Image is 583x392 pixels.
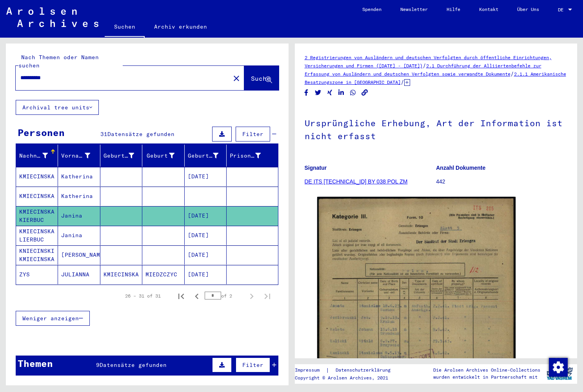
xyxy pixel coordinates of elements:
button: Weniger anzeigen [16,311,90,326]
a: Archiv erkunden [145,17,216,36]
mat-header-cell: Prisoner # [227,145,278,167]
span: DE [558,7,567,13]
mat-cell: MIEDZCZYC [142,265,184,284]
button: Copy link [361,88,369,98]
div: of 2 [205,292,244,299]
img: Arolsen_neg.svg [6,7,98,27]
span: Datensätze gefunden [107,131,174,138]
mat-cell: JULIANNA [58,265,100,284]
div: | [295,366,400,374]
span: / [510,70,514,77]
span: Datensätze gefunden [100,361,167,368]
div: Geburtsname [104,149,144,162]
div: Nachname [19,149,58,162]
p: Copyright © Arolsen Archives, 2021 [295,374,400,381]
button: Next page [244,288,260,304]
div: Geburtsdatum [188,152,218,160]
a: DE ITS [TECHNICAL_ID] BY 038 POL ZM [305,178,408,185]
mat-cell: Katherina [58,187,100,206]
div: Nachname [19,152,48,160]
mat-header-cell: Vorname [58,145,100,167]
mat-cell: KNIECINSKI KMIECINSKA [16,245,58,265]
button: Share on Twitter [314,88,322,98]
div: Themen [18,356,53,370]
span: 31 [100,131,107,138]
img: Zustimmung ändern [549,358,568,377]
button: Share on Facebook [302,88,311,98]
mat-header-cell: Nachname [16,145,58,167]
mat-cell: KMIECINSKA [16,167,58,186]
mat-cell: KMIECINSKA [16,187,58,206]
mat-cell: KMIECINSKA [100,265,142,284]
div: Prisoner # [230,149,270,162]
div: Geburtsdatum [188,149,228,162]
div: Personen [18,125,65,140]
a: Suchen [105,17,145,38]
div: Vorname [61,152,90,160]
img: yv_logo.png [545,364,574,383]
p: Die Arolsen Archives Online-Collections [433,367,540,374]
button: Last page [260,288,275,304]
div: 26 – 31 of 31 [125,292,161,299]
mat-cell: [PERSON_NAME] [58,245,100,265]
b: Anzahl Dokumente [436,165,485,171]
span: Filter [242,131,263,138]
b: Signatur [305,165,327,171]
span: Suche [251,74,271,82]
mat-cell: KMIECINSKA KIERBUC [16,206,58,225]
mat-header-cell: Geburt‏ [142,145,184,167]
button: Share on Xing [326,88,334,98]
span: Filter [242,361,263,368]
mat-cell: Janina [58,226,100,245]
span: / [401,78,404,85]
button: Suche [244,66,279,90]
mat-cell: [DATE] [185,226,227,245]
button: First page [173,288,189,304]
p: wurden entwickelt in Partnerschaft mit [433,374,540,381]
mat-cell: [DATE] [185,167,227,186]
div: Geburtsname [104,152,134,160]
mat-icon: close [232,74,241,83]
button: Filter [236,358,270,372]
div: Geburt‏ [145,149,184,162]
div: Vorname [61,149,100,162]
span: Weniger anzeigen [22,315,79,322]
mat-cell: Katherina [58,167,100,186]
p: 442 [436,178,567,186]
span: 9 [96,361,100,368]
a: Impressum [295,366,326,374]
mat-cell: ZYS [16,265,58,284]
button: Share on LinkedIn [337,88,345,98]
div: Prisoner # [230,152,260,160]
a: Datenschutzerklärung [329,366,400,374]
button: Share on WhatsApp [349,88,357,98]
mat-cell: Janina [58,206,100,225]
button: Clear [229,70,244,86]
div: Geburt‏ [145,152,174,160]
a: 2 Registrierungen von Ausländern und deutschen Verfolgten durch öffentliche Einrichtungen, Versic... [305,54,552,69]
h1: Ursprüngliche Erhebung, Art der Information ist nicht erfasst [305,105,568,152]
mat-cell: KMIECINSKA LIERBUC [16,226,58,245]
mat-header-cell: Geburtsname [100,145,142,167]
button: Previous page [189,288,205,304]
mat-cell: [DATE] [185,206,227,225]
mat-header-cell: Geburtsdatum [185,145,227,167]
button: Archival tree units [16,100,99,115]
mat-cell: [DATE] [185,245,227,265]
mat-cell: [DATE] [185,265,227,284]
span: / [423,62,426,69]
mat-label: Nach Themen oder Namen suchen [18,54,99,69]
button: Filter [236,127,270,142]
